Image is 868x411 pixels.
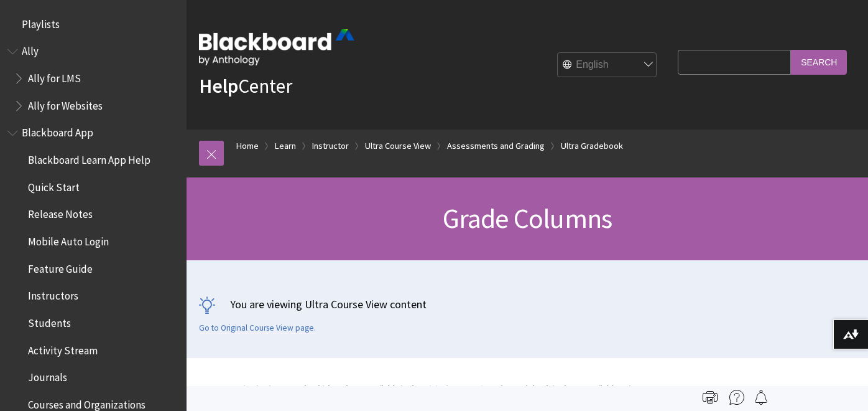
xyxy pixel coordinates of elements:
[22,14,60,31] span: Playlists
[312,138,349,154] a: Instructor
[365,138,431,154] a: Ultra Course View
[447,138,545,154] a: Assessments and Grading
[199,73,238,98] strong: Help
[28,340,98,357] span: Activity Stream
[443,201,612,235] span: Grade Columns
[28,258,93,275] span: Feature Guide
[703,390,718,405] img: Print
[28,313,71,329] span: Students
[28,68,81,85] span: Ally for LMS
[28,95,103,112] span: Ally for Websites
[199,296,856,312] p: You are viewing Ultra Course View content
[28,204,93,221] span: Release Notes
[199,29,354,65] img: Blackboard by Anthology
[561,138,623,154] a: Ultra Gradebook
[199,323,316,334] a: Go to Original Course View page.
[28,177,80,194] span: Quick Start
[199,73,292,98] a: HelpCenter
[28,149,150,166] span: Blackboard Learn App Help
[28,286,78,303] span: Instructors
[275,138,296,154] a: Learn
[419,384,491,394] a: Original Course View
[28,231,109,248] span: Mobile Auto Login
[22,41,39,58] span: Ally
[199,383,672,407] p: Your institution controls which tools are available in the . The gradebook is always available to...
[22,123,93,139] span: Blackboard App
[791,50,847,74] input: Search
[7,41,179,116] nav: Book outline for Anthology Ally Help
[558,53,657,78] select: Site Language Selector
[28,367,67,384] span: Journals
[28,394,145,411] span: Courses and Organizations
[236,138,259,154] a: Home
[7,14,179,35] nav: Book outline for Playlists
[754,390,769,405] img: Follow this page
[729,390,744,405] img: More help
